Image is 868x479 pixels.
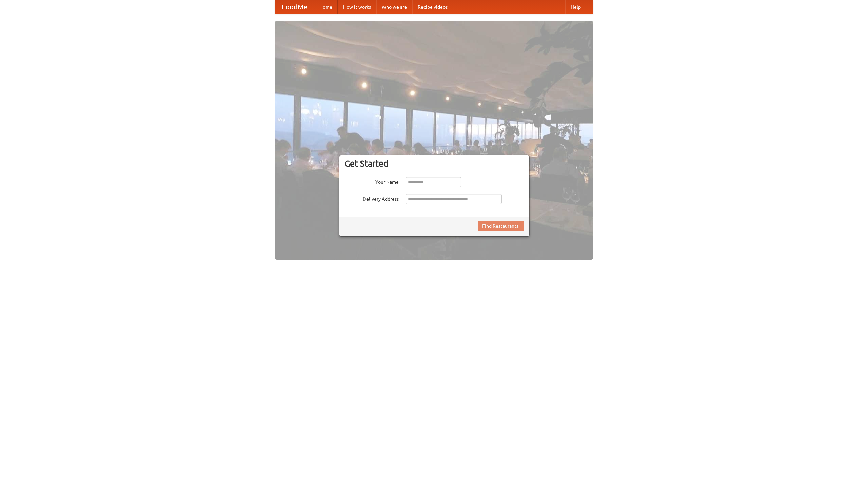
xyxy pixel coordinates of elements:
label: Delivery Address [344,194,399,202]
a: Who we are [376,0,412,14]
h3: Get Started [344,158,524,169]
a: FoodMe [275,0,314,14]
a: Home [314,0,338,14]
label: Your Name [344,177,399,186]
a: Recipe videos [412,0,453,14]
button: Find Restaurants! [478,221,524,231]
a: How it works [338,0,376,14]
a: Help [565,0,586,14]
